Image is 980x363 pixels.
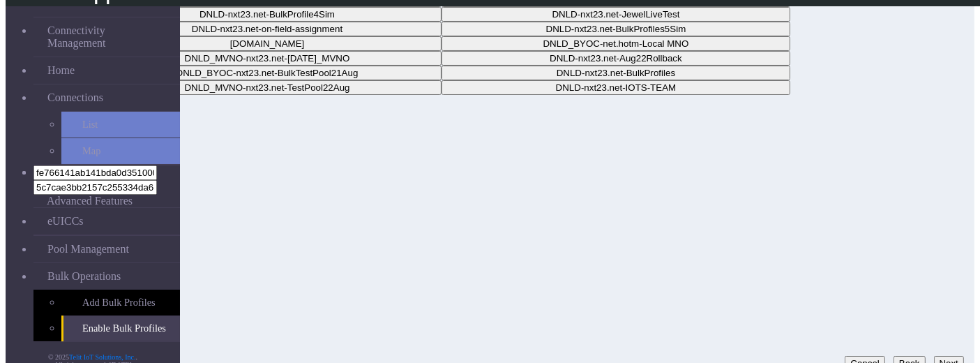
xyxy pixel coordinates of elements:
button: DNLD-nxt23.net-BulkProfiles [442,66,790,80]
button: DNLD_MVNO-nxt23.net-TestPool22Aug [93,80,442,95]
a: Map [61,138,180,164]
a: Telit IoT Solutions, Inc. [69,353,136,361]
button: DNLD_BYOC-nxt23.net-BulkTestPool21Aug [93,66,442,80]
a: Bulk Operations [33,263,180,290]
button: DNLD-nxt23.net-BulkProfiles5Sim [442,22,790,36]
button: [DOMAIN_NAME] [93,36,442,51]
button: DNLD-nxt23.net-on-field-assignment [93,22,442,36]
a: Connections [33,84,180,111]
span: List [82,119,98,131]
a: Add Bulk Profiles [61,290,180,316]
button: DNLD-nxt23.net-JewelLiveTest [442,7,790,22]
a: Pool Management [33,236,180,262]
a: Connectivity Management [33,17,180,57]
span: Map [82,145,100,157]
button: DNLD_MVNO-nxt23.net-[DATE]_MVNO [93,51,442,66]
a: eUICCs [33,208,180,235]
a: Enable Bulk Profiles [61,316,180,341]
button: DNLD-nxt23.net-IOTS-TEAM [442,80,790,95]
button: DNLD_BYOC-net.hotm-Local MNO [442,36,790,51]
a: List [61,112,180,138]
a: Home [33,57,180,84]
button: DNLD-nxt23.net-BulkProfile4Sim [93,7,442,22]
span: Bulk Operations [47,270,121,283]
span: Connections [47,91,103,104]
span: Advanced Features [47,195,133,207]
p: © 2025 . [6,353,180,361]
button: DNLD-nxt23.net-Aug22Rollback [442,51,790,66]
